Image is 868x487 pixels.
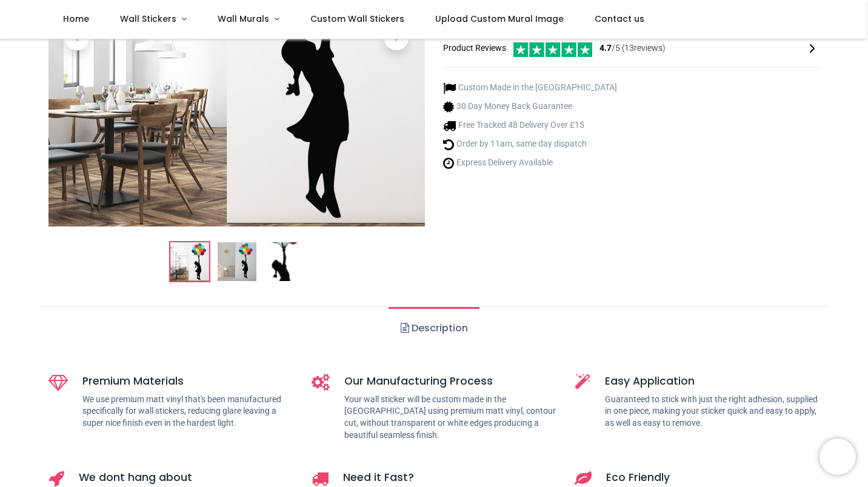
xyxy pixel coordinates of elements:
[599,43,612,53] span: 4.7
[310,13,404,25] span: Custom Wall Stickers
[218,13,269,25] span: Wall Murals
[443,138,617,151] li: Order by 11am, same day dispatch
[443,157,617,170] li: Express Delivery Available
[443,101,617,113] li: 30 Day Money Back Guarantee
[170,242,209,281] img: Hanging Balloon Girl Banksy Wall Sticker
[599,42,666,55] span: /5 ( 13 reviews)
[605,374,820,389] h5: Easy Application
[595,13,644,25] span: Contact us
[435,13,564,25] span: Upload Custom Mural Image
[443,82,617,94] li: Custom Made in the [GEOGRAPHIC_DATA]
[443,41,820,57] div: Product Reviews
[265,242,304,281] img: WS-51326-03
[344,394,556,441] p: Your wall sticker will be custom made in the [GEOGRAPHIC_DATA] using premium matt vinyl, contour ...
[389,307,479,350] a: Description
[344,374,556,389] h5: Our Manufacturing Process
[82,374,293,389] h5: Premium Materials
[82,394,293,429] p: We use premium matt vinyl that's been manufactured specifically for wall stickers, reducing glare...
[343,470,556,485] h5: Need it Fast?
[120,13,176,25] span: Wall Stickers
[820,439,856,475] iframe: Brevo live chat
[605,394,820,429] p: Guaranteed to stick with just the right adhesion, supplied in one piece, making your sticker quic...
[63,13,89,25] span: Home
[606,470,820,485] h5: Eco Friendly
[443,119,617,132] li: Free Tracked 48 Delivery Over £15
[79,470,293,485] h5: We dont hang about
[218,242,256,281] img: WS-51326-02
